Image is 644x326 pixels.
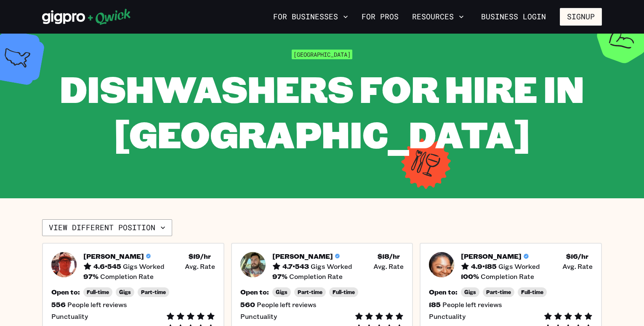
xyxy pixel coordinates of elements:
[429,300,441,309] h5: 185
[83,272,98,281] h5: 97 %
[272,252,333,260] h5: [PERSON_NAME]
[51,288,80,296] h5: Open to:
[87,289,109,295] span: Full-time
[461,252,522,260] h5: [PERSON_NAME]
[333,289,355,295] span: Full-time
[119,289,131,295] span: Gigs
[282,262,309,271] h5: 4.7 • 543
[93,262,121,271] h5: 4.6 • 545
[498,262,540,271] span: Gigs Worked
[141,289,166,295] span: Part-time
[276,289,287,295] span: Gigs
[461,272,479,281] h5: 100 %
[566,252,588,260] h5: $ 16 /hr
[409,10,467,24] button: Resources
[442,300,502,309] span: People left reviews
[521,289,543,295] span: Full-time
[270,10,351,24] button: For Businesses
[257,300,317,309] span: People left reviews
[67,300,127,309] span: People left reviews
[292,50,352,59] span: [GEOGRAPHIC_DATA]
[471,262,497,271] h5: 4.9 • 185
[474,8,553,26] a: Business Login
[358,10,402,24] a: For Pros
[429,252,454,277] img: Pro headshot
[562,262,593,271] span: Avg. Rate
[83,252,144,260] h5: [PERSON_NAME]
[298,289,322,295] span: Part-time
[240,312,277,321] span: Punctuality
[429,312,466,321] span: Punctuality
[51,300,66,309] h5: 556
[240,288,269,296] h5: Open to:
[60,64,584,158] span: Dishwashers for Hire in [GEOGRAPHIC_DATA]
[240,300,255,309] h5: 560
[373,262,404,271] span: Avg. Rate
[311,262,352,271] span: Gigs Worked
[123,262,165,271] span: Gigs Worked
[429,288,458,296] h5: Open to:
[464,289,476,295] span: Gigs
[51,252,77,277] img: Pro headshot
[378,252,400,260] h5: $ 18 /hr
[51,312,88,321] span: Punctuality
[486,289,511,295] span: Part-time
[289,272,343,281] span: Completion Rate
[185,262,215,271] span: Avg. Rate
[100,272,154,281] span: Completion Rate
[560,8,602,26] button: Signup
[481,272,534,281] span: Completion Rate
[189,252,211,260] h5: $ 19 /hr
[240,252,266,277] img: Pro headshot
[42,219,172,236] button: View different position
[272,272,287,281] h5: 97 %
